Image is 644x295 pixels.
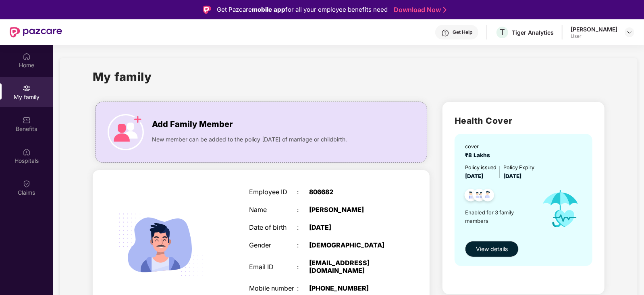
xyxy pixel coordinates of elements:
img: Stroke [443,6,447,14]
img: icon [534,181,587,237]
img: svg+xml;base64,PHN2ZyBpZD0iSGVscC0zMngzMiIgeG1sbnM9Imh0dHA6Ly93d3cudzMub3JnLzIwMDAvc3ZnIiB3aWR0aD... [441,29,449,37]
div: : [297,285,310,292]
div: Email ID [249,263,297,271]
div: : [297,241,310,249]
div: Employee ID [249,188,297,196]
div: Mobile number [249,285,297,292]
div: : [297,206,310,214]
div: : [297,188,310,196]
img: icon [108,114,144,150]
span: [DATE] [503,173,521,179]
div: 806682 [309,188,393,196]
img: svg+xml;base64,PHN2ZyBpZD0iQ2xhaW0iIHhtbG5zPSJodHRwOi8vd3d3LnczLm9yZy8yMDAwL3N2ZyIgd2lkdGg9IjIwIi... [23,180,31,188]
img: Logo [203,6,211,14]
span: ₹8 Lakhs [465,152,493,158]
div: : [297,224,310,231]
img: svg+xml;base64,PHN2ZyB4bWxucz0iaHR0cDovL3d3dy53My5vcmcvMjAwMC9zdmciIHdpZHRoPSI0OC45NDMiIGhlaWdodD... [478,187,498,206]
h1: My family [93,68,152,86]
span: Add Family Member [152,118,233,131]
a: Download Now [394,6,444,14]
span: View details [476,245,508,253]
div: Tiger Analytics [512,29,554,36]
button: View details [465,241,519,257]
span: Enabled for 3 family members [465,208,534,225]
div: : [297,263,310,271]
h2: Health Cover [455,114,592,127]
div: Get Help [453,29,472,35]
div: Policy issued [465,164,497,172]
div: [DEMOGRAPHIC_DATA] [309,241,393,249]
div: [PERSON_NAME] [571,25,617,33]
div: [EMAIL_ADDRESS][DOMAIN_NAME] [309,259,393,274]
div: Date of birth [249,224,297,231]
div: Gender [249,241,297,249]
div: User [571,33,617,39]
img: svg+xml;base64,PHN2ZyBpZD0iRHJvcGRvd24tMzJ4MzIiIHhtbG5zPSJodHRwOi8vd3d3LnczLm9yZy8yMDAwL3N2ZyIgd2... [626,29,633,35]
span: T [500,27,505,37]
div: Name [249,206,297,214]
div: cover [465,143,493,151]
div: [PHONE_NUMBER] [309,285,393,292]
img: svg+xml;base64,PHN2ZyB4bWxucz0iaHR0cDovL3d3dy53My5vcmcvMjAwMC9zdmciIHdpZHRoPSI0OC45NDMiIGhlaWdodD... [461,187,481,206]
img: svg+xml;base64,PHN2ZyBpZD0iSG9tZSIgeG1sbnM9Imh0dHA6Ly93d3cudzMub3JnLzIwMDAvc3ZnIiB3aWR0aD0iMjAiIG... [23,52,31,60]
strong: mobile app [252,6,285,13]
div: [DATE] [309,224,393,231]
img: svg+xml;base64,PHN2ZyB4bWxucz0iaHR0cDovL3d3dy53My5vcmcvMjAwMC9zdmciIHdpZHRoPSI0OC45MTUiIGhlaWdodD... [469,187,489,206]
span: [DATE] [465,173,483,179]
div: Policy Expiry [503,164,534,172]
img: svg+xml;base64,PHN2ZyBpZD0iQmVuZWZpdHMiIHhtbG5zPSJodHRwOi8vd3d3LnczLm9yZy8yMDAwL3N2ZyIgd2lkdGg9Ij... [23,116,31,124]
img: New Pazcare Logo [10,27,62,37]
img: svg+xml;base64,PHN2ZyBpZD0iSG9zcGl0YWxzIiB4bWxucz0iaHR0cDovL3d3dy53My5vcmcvMjAwMC9zdmciIHdpZHRoPS... [23,148,31,156]
div: [PERSON_NAME] [309,206,393,214]
span: New member can be added to the policy [DATE] of marriage or childbirth. [152,135,347,144]
img: svg+xml;base64,PHN2ZyB3aWR0aD0iMjAiIGhlaWdodD0iMjAiIHZpZXdCb3g9IjAgMCAyMCAyMCIgZmlsbD0ibm9uZSIgeG... [23,84,31,92]
div: Get Pazcare for all your employee benefits need [217,5,388,15]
